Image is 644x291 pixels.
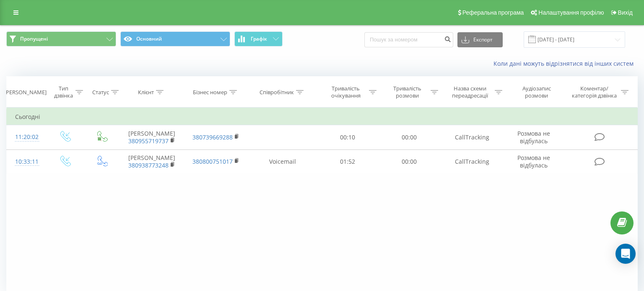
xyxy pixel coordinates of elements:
td: CallTracking [440,149,504,174]
td: 00:00 [379,149,440,174]
span: Розмова не відбулась [517,154,550,169]
div: Open Intercom Messenger [615,244,636,264]
div: Тип дзвінка [53,85,73,99]
button: Експорт [457,32,503,47]
a: 380938773248 [128,161,169,169]
td: [PERSON_NAME] [120,149,184,174]
div: Співробітник [260,89,294,96]
td: 01:52 [317,149,379,174]
span: Пропущені [20,36,48,42]
a: 380955719737 [128,137,169,145]
td: 00:10 [317,125,379,149]
a: Коли дані можуть відрізнятися вiд інших систем [493,59,638,67]
div: [PERSON_NAME] [4,89,47,96]
a: 380800751017 [192,157,233,165]
input: Пошук за номером [364,32,453,47]
span: Розмова не відбулась [517,129,550,145]
a: 380739669288 [192,133,233,141]
div: Тривалість очікування [325,85,367,99]
div: Бізнес номер [193,89,227,96]
div: 11:20:02 [15,129,38,145]
div: Статус [92,89,109,96]
span: Налаштування профілю [538,9,604,16]
span: Вихід [618,9,633,16]
button: Пропущені [6,31,116,46]
div: Тривалість розмови [386,85,428,99]
div: 10:33:11 [15,154,38,170]
span: Реферальна програма [462,9,524,16]
td: Сьогодні [7,108,638,125]
div: Клієнт [138,89,154,96]
td: [PERSON_NAME] [120,125,184,149]
td: 00:00 [379,125,440,149]
span: Графік [251,36,267,42]
div: Коментар/категорія дзвінка [570,85,619,99]
td: CallTracking [440,125,504,149]
div: Аудіозапис розмови [512,85,561,99]
div: Назва схеми переадресації [448,85,493,99]
button: Графік [234,31,283,46]
button: Основний [120,31,230,46]
td: Voicemail [248,149,317,174]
